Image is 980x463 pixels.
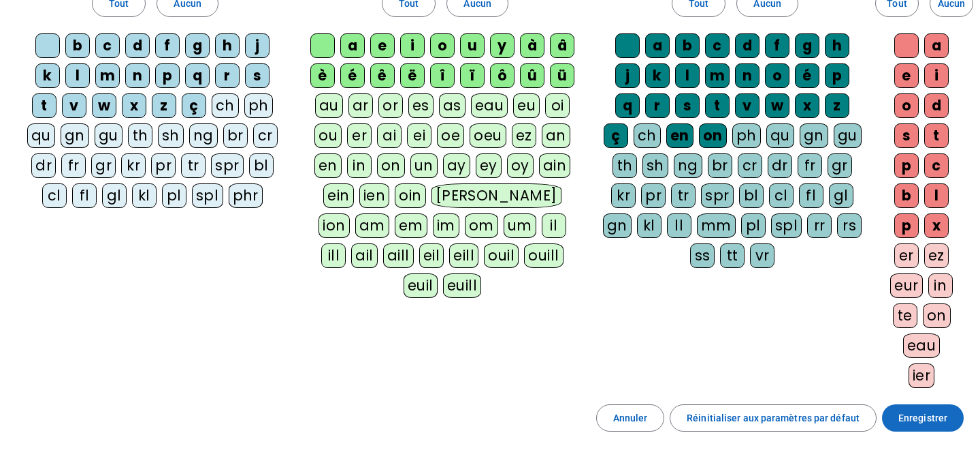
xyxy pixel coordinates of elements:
div: ion [318,213,350,238]
div: t [924,123,949,148]
div: ch [634,123,661,148]
div: é [795,63,819,88]
div: ai [377,123,402,148]
div: b [675,33,700,58]
div: fr [61,153,86,178]
span: Enregistrer [898,410,947,426]
div: ain [539,153,571,178]
div: ng [674,153,702,178]
div: û [520,63,544,88]
div: [PERSON_NAME] [431,183,561,208]
div: é [340,63,365,88]
button: Annuler [596,404,665,432]
div: oe [437,123,464,148]
div: o [765,63,789,88]
div: eu [513,93,540,118]
div: oy [507,153,534,178]
div: gu [95,123,122,148]
div: â [550,33,574,58]
div: d [924,93,949,118]
div: ill [321,243,346,268]
div: eau [903,333,941,358]
div: c [95,33,120,58]
div: ien [359,183,390,208]
div: x [924,213,949,238]
div: dr [31,153,56,178]
div: eau [471,93,508,118]
div: pl [162,183,186,208]
div: qu [766,123,794,148]
div: k [645,63,670,88]
div: en [666,123,693,148]
div: oeu [470,123,506,148]
div: z [152,93,176,118]
div: es [408,93,434,118]
div: dr [768,153,792,178]
div: n [735,63,759,88]
div: eill [449,243,478,268]
div: g [185,33,210,58]
div: oi [545,93,570,118]
div: ph [244,93,273,118]
div: e [370,33,395,58]
div: ch [212,93,239,118]
div: j [615,63,640,88]
div: y [490,33,514,58]
div: q [615,93,640,118]
div: ng [189,123,218,148]
div: v [62,93,86,118]
div: t [705,93,730,118]
div: v [735,93,759,118]
div: x [795,93,819,118]
div: ez [512,123,536,148]
div: à [520,33,544,58]
div: gl [102,183,127,208]
div: è [310,63,335,88]
div: q [185,63,210,88]
div: i [924,63,949,88]
div: er [347,123,372,148]
div: r [645,93,670,118]
div: m [705,63,730,88]
div: w [765,93,789,118]
div: br [708,153,732,178]
div: s [675,93,700,118]
div: bl [739,183,764,208]
div: th [128,123,152,148]
div: spl [771,213,802,238]
div: ey [476,153,502,178]
div: w [92,93,116,118]
div: o [894,93,919,118]
div: fl [72,183,97,208]
div: bl [249,153,274,178]
div: ein [323,183,354,208]
div: spl [192,183,223,208]
div: in [928,273,953,298]
div: ouill [524,243,563,268]
div: fl [799,183,823,208]
div: gn [603,213,632,238]
span: Réinitialiser aux paramètres par défaut [687,410,860,426]
div: p [825,63,849,88]
div: b [894,183,919,208]
div: a [340,33,365,58]
div: p [155,63,180,88]
div: l [675,63,700,88]
div: cr [253,123,278,148]
div: ier [909,363,935,388]
div: pr [151,153,176,178]
div: e [894,63,919,88]
div: p [894,213,919,238]
div: pr [641,183,666,208]
div: j [245,33,269,58]
div: u [460,33,485,58]
div: sh [158,123,184,148]
div: a [924,33,949,58]
div: aill [383,243,414,268]
div: as [439,93,465,118]
div: am [355,213,389,238]
div: ë [400,63,425,88]
div: gr [828,153,852,178]
div: en [314,153,342,178]
div: m [95,63,120,88]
